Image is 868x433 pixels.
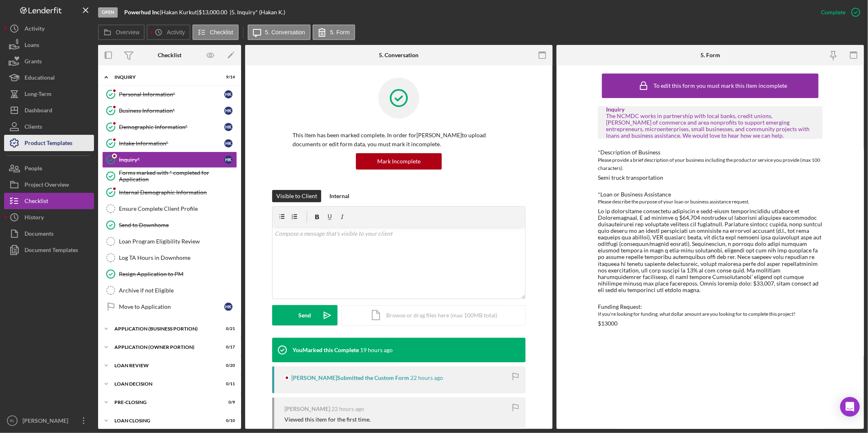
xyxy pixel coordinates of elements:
[598,320,617,327] div: $13000
[119,124,224,130] div: Demographic Information*
[102,135,237,152] a: Intake Information*HK
[293,131,505,149] p: This item has been marked complete. In order for [PERSON_NAME] to upload documents or edit form d...
[124,9,161,16] div: |
[4,102,94,118] a: Dashboard
[114,418,215,423] div: LOAN CLOSING
[25,53,42,71] div: Grants
[119,189,237,196] div: Internal Demographic Information
[102,168,237,184] a: Forms marked with * completed for Application
[4,209,94,225] button: History
[299,305,311,326] div: Send
[272,305,338,326] button: Send
[116,29,139,36] label: Overview
[598,208,823,293] div: Lo ip dolorsitame consectetu adipiscin e sedd-eiusm temporincididu utlabore et Doloremagnaal, E a...
[25,37,39,55] div: Loans
[410,375,443,381] time: 2025-08-13 15:28
[119,254,237,261] div: Log TA Hours in Downhome
[119,287,237,294] div: Archive if not Eligible
[330,29,350,36] label: 5. Form
[224,303,233,311] div: H K
[248,25,311,40] button: 5. Conversation
[276,190,317,202] div: Visible to Client
[224,156,233,164] div: H K
[102,119,237,135] a: Demographic Information*HK
[102,299,237,315] a: Move to ApplicationHK
[102,152,237,168] a: Inquiry*HK
[114,382,215,386] div: LOAN DECISION
[147,25,190,40] button: Activity
[25,86,51,104] div: Long-Term
[119,205,237,212] div: Ensure Complete Client Profile
[598,156,823,172] div: Please provide a brief description of your business including the product or service you provide ...
[25,160,42,179] div: People
[119,271,237,277] div: Resign Application to PM
[4,176,94,193] button: Project Overview
[119,91,224,98] div: Personal Information*
[102,103,237,119] a: Business Information*HK
[4,118,94,135] button: Clients
[102,250,237,266] a: Log TA Hours in Downhome
[25,135,72,153] div: Product Templates
[4,86,94,102] button: Long-Term
[606,106,814,113] div: Inquiry
[224,107,233,115] div: H K
[114,326,215,331] div: APPLICATION (BUSINESS PORTION)
[4,53,94,69] button: Grants
[114,400,215,405] div: PRE-CLOSING
[119,170,237,183] div: Forms marked with * completed for Application
[272,190,321,202] button: Visible to Client
[230,9,285,16] div: | 5. Inquiry* (Hakan K.)
[102,217,237,233] a: Send to Downhome
[119,238,237,245] div: Loan Program Eligibility Review
[25,20,45,39] div: Activity
[313,25,355,40] button: 5. Form
[114,75,215,80] div: INQUIRY
[102,282,237,299] a: Archive if not Eligible
[821,4,846,20] div: Complete
[4,225,94,242] a: Documents
[356,153,442,170] button: Mark Incomplete
[167,29,185,36] label: Activity
[4,20,94,37] a: Activity
[25,225,54,244] div: Documents
[379,52,419,58] div: 5. Conversation
[158,52,181,58] div: Checklist
[293,347,359,353] div: You Marked this Complete
[360,347,393,353] time: 2025-08-13 18:45
[119,222,237,228] div: Send to Downhome
[161,9,199,16] div: Hakan Kurkut |
[124,9,160,16] b: Powerhud Inc
[224,139,233,147] div: H K
[325,190,353,202] button: Internal
[20,413,74,431] div: [PERSON_NAME]
[840,397,860,417] div: Open Intercom Messenger
[606,113,814,139] div: The NCMDC works in partnership with local banks, credit unions, [PERSON_NAME] of commerce and are...
[4,37,94,53] button: Loans
[220,326,235,331] div: 0 / 21
[265,29,305,36] label: 5. Conversation
[10,419,15,423] text: BL
[598,198,823,206] div: Please describe the purpose of your loan or business assistance request.
[119,107,224,114] div: Business Information*
[102,184,237,201] a: Internal Demographic Information
[220,400,235,405] div: 0 / 9
[4,135,94,151] a: Product Templates
[98,7,118,18] div: Open
[25,102,52,121] div: Dashboard
[25,242,78,260] div: Document Templates
[598,310,823,318] div: If you're looking for funding, what dollar amount are you looking for to complete this project?
[102,266,237,282] a: Resign Application to PM
[98,25,145,40] button: Overview
[4,160,94,176] a: People
[654,83,787,89] div: To edit this form you must mark this item incomplete
[284,416,371,423] div: Viewed this item for the first time.
[25,193,48,211] div: Checklist
[25,176,69,195] div: Project Overview
[199,9,230,16] div: $13,000.00
[4,69,94,86] button: Educational
[220,382,235,386] div: 0 / 11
